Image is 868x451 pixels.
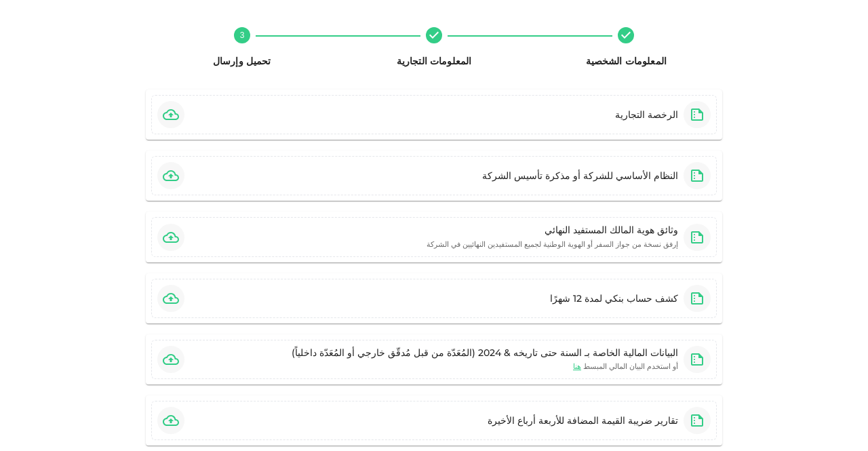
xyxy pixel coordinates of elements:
[427,223,678,237] div: وثائق هوية المالك المستفيد النهائي
[213,55,271,67] span: تحميل وإرسال
[488,414,678,427] div: تقارير ضريبة القيمة المضافة للأربعة أرباع الأخيرة
[550,292,678,305] div: كشف حساب بنكي لمدة 12 شهرًا
[397,55,472,67] span: المعلومات التجارية
[586,55,667,67] span: المعلومات الشخصية
[292,346,678,359] div: البيانات المالية الخاصة بـ السنة حتى تاريخه & 2024 (المُعَدّة من قبل مُدقّق خارجي أو المُعَدّة دا...
[573,361,581,371] span: هنا
[427,239,678,249] small: إرفق نسخة من جواز السفر أو الهوية الوطنية لجميع المستفيدين النهائيين في الشركة
[239,31,244,40] text: 3
[615,108,678,121] div: الرخصة التجارية
[482,169,678,182] div: النظام الأساسي للشركة أو مذكرة تأسيس الشركة
[573,359,678,373] small: أو استخدم البيان المالي المبسط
